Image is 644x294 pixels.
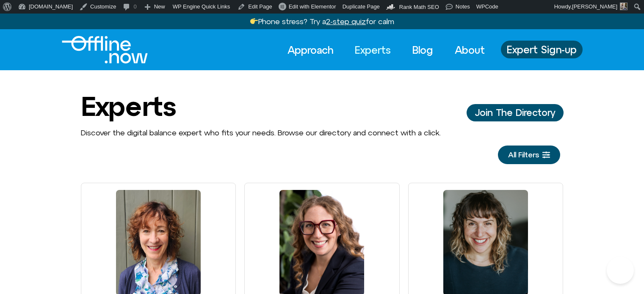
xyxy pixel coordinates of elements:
span: Join The Directory [475,107,555,118]
nav: Menu [280,41,492,59]
a: Expert Sign-up [501,41,583,58]
span: Expert Sign-up [507,44,577,55]
img: 👉 [250,17,258,25]
span: Edit with Elementor [289,3,336,10]
a: Experts [347,41,398,59]
h1: Experts [81,91,176,121]
a: Join The Director [467,104,564,121]
span: Discover the digital balance expert who fits your needs. Browse our directory and connect with a ... [81,128,441,137]
iframe: Botpress [607,257,634,284]
a: All Filters [498,146,560,164]
a: Approach [280,41,341,59]
span: [PERSON_NAME] [572,3,617,10]
span: All Filters [508,151,539,159]
span: Rank Math SEO [399,4,439,10]
u: 2-step quiz [326,17,366,26]
div: Logo [62,36,133,63]
img: Offline.Now logo in white. Text of the words offline.now with a line going through the "O" [62,36,148,63]
a: Blog [405,41,441,59]
a: About [447,41,492,59]
a: Phone stress? Try a2-step quizfor calm [250,17,395,26]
